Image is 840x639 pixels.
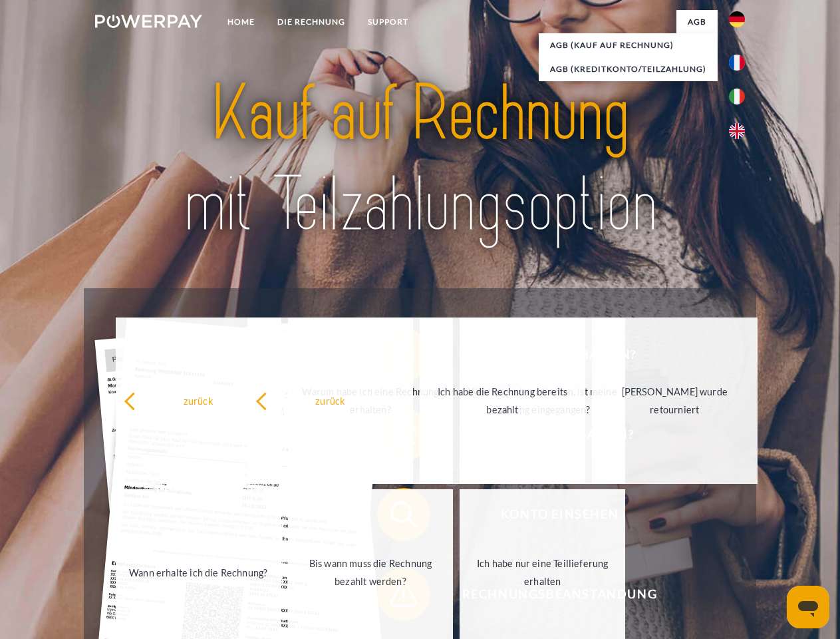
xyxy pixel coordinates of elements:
[729,55,745,71] img: fr
[468,554,617,590] div: Ich habe nur eine Teillieferung erhalten
[729,123,745,139] img: en
[787,586,829,628] iframe: Schaltfläche zum Öffnen des Messaging-Fensters
[296,554,446,590] div: Bis wann muss die Rechnung bezahlt werden?
[676,10,718,34] a: agb
[729,89,745,105] img: it
[600,383,750,419] div: [PERSON_NAME] wurde retourniert
[255,391,405,409] div: zurück
[216,10,266,34] a: Home
[266,10,356,34] a: DIE RECHNUNG
[356,10,420,34] a: SUPPORT
[127,64,713,255] img: title-powerpay_de.svg
[124,391,273,409] div: zurück
[95,15,202,28] img: logo-powerpay-white.svg
[539,57,718,81] a: AGB (Kreditkonto/Teilzahlung)
[729,11,745,27] img: de
[428,383,577,419] div: Ich habe die Rechnung bereits bezahlt
[539,33,718,57] a: AGB (Kauf auf Rechnung)
[124,563,273,581] div: Wann erhalte ich die Rechnung?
